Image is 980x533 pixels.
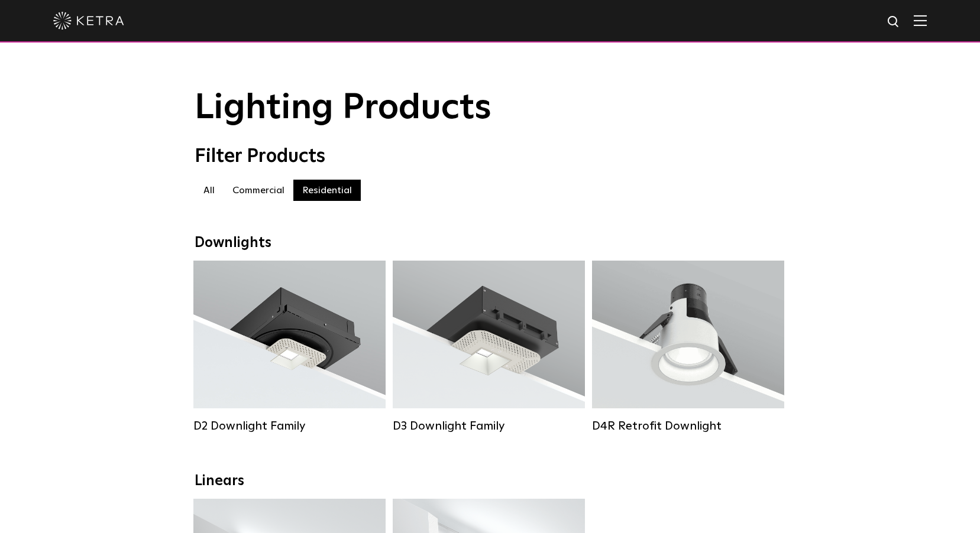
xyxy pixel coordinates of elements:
[592,419,784,433] div: D4R Retrofit Downlight
[53,12,124,30] img: ketra-logo-2019-white
[193,419,386,433] div: D2 Downlight Family
[195,145,786,168] div: Filter Products
[393,419,585,433] div: D3 Downlight Family
[195,90,491,126] span: Lighting Products
[592,261,784,433] a: D4R Retrofit Downlight Lumen Output:800Colors:White / BlackBeam Angles:15° / 25° / 40° / 60°Watta...
[914,15,927,26] img: Hamburger%20Nav.svg
[195,473,786,490] div: Linears
[293,180,361,201] label: Residential
[195,235,786,252] div: Downlights
[393,261,585,433] a: D3 Downlight Family Lumen Output:700 / 900 / 1100Colors:White / Black / Silver / Bronze / Paintab...
[193,261,386,433] a: D2 Downlight Family Lumen Output:1200Colors:White / Black / Gloss Black / Silver / Bronze / Silve...
[887,15,901,30] img: search icon
[224,180,293,201] label: Commercial
[195,180,224,201] label: All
